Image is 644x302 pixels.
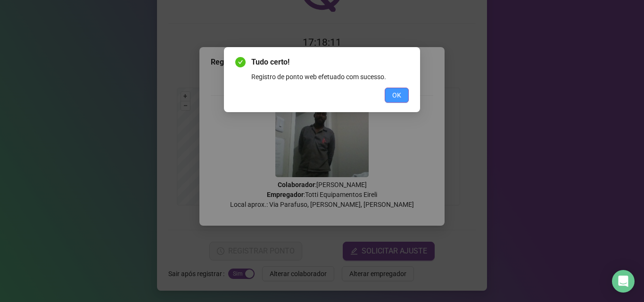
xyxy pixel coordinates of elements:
[612,270,635,293] div: Open Intercom Messenger
[235,57,246,67] span: check-circle
[251,72,409,82] div: Registro de ponto web efetuado com sucesso.
[385,88,409,103] button: OK
[392,90,401,100] span: OK
[251,57,409,68] span: Tudo certo!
